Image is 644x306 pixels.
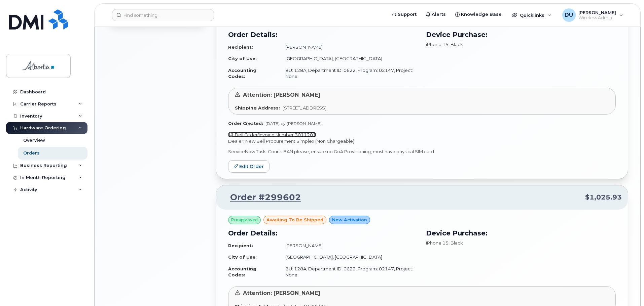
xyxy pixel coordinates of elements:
[228,266,256,278] strong: Accounting Codes:
[228,121,263,126] strong: Order Created:
[520,12,544,18] span: Quicklinks
[578,15,616,20] span: Wireless Admin
[461,11,502,18] span: Knowledge Base
[243,92,320,98] span: Attention: [PERSON_NAME]
[426,42,449,47] span: iPhone 15
[426,30,616,40] h3: Device Purchase:
[265,121,322,126] span: [DATE] by [PERSON_NAME]
[279,240,418,252] td: [PERSON_NAME]
[228,44,253,50] strong: Recipient:
[235,105,280,111] strong: Shipping Address:
[565,11,573,19] span: DU
[112,9,214,21] input: Find something...
[228,148,616,155] p: ServiceNow Task: Courts BAN please, ensure no GoA Provisioning, must have physical SIM card
[449,42,463,47] span: , Black
[279,64,418,82] td: BU: 128A, Department ID: 0622, Program: 02147, Project: None
[231,217,258,223] span: Preapproved
[279,263,418,281] td: BU: 128A, Department ID: 0622, Program: 02147, Project: None
[266,217,323,223] span: awaiting to be shipped
[585,192,622,202] span: $1,025.93
[228,160,270,173] a: Edit Order
[387,8,421,21] a: Support
[228,56,257,61] strong: City of Use:
[283,105,326,111] span: [STREET_ADDRESS]
[228,228,418,238] h3: Order Details:
[558,8,628,22] div: Dorothy Unruh
[426,240,449,246] span: iPhone 15
[449,240,463,246] span: , Black
[222,191,301,204] a: Order #299602
[228,132,316,137] a: Bell Order/Invoice Number 3011201
[279,251,418,263] td: [GEOGRAPHIC_DATA], [GEOGRAPHIC_DATA]
[279,53,418,64] td: [GEOGRAPHIC_DATA], [GEOGRAPHIC_DATA]
[332,217,367,223] span: New Activation
[432,11,446,18] span: Alerts
[243,290,320,296] span: Attention: [PERSON_NAME]
[421,8,451,21] a: Alerts
[228,68,256,79] strong: Accounting Codes:
[426,228,616,238] h3: Device Purchase:
[578,10,616,15] span: [PERSON_NAME]
[507,8,556,22] div: Quicklinks
[228,138,616,144] p: Dealer: New Bell Procurement Simplex (Non Chargeable)
[228,243,253,248] strong: Recipient:
[228,30,418,40] h3: Order Details:
[451,8,506,21] a: Knowledge Base
[279,41,418,53] td: [PERSON_NAME]
[398,11,417,18] span: Support
[228,254,257,260] strong: City of Use:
